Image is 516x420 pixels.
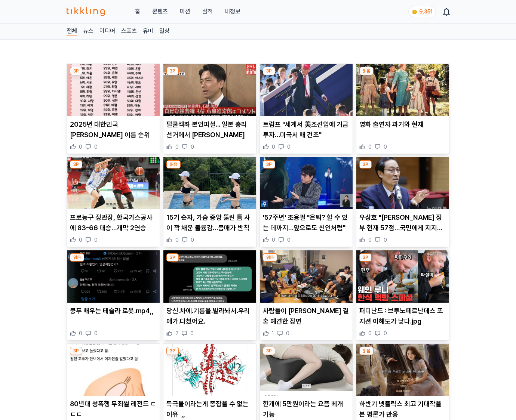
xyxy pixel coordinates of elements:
div: 3P [359,160,372,169]
span: 0 [79,236,82,244]
img: 사람들이 김종국 결혼 예견한 장면 [260,250,353,303]
div: 3P [263,160,275,169]
div: 읽음 [70,253,84,262]
img: 하반기 넷플릭스 최고 기대작을 본 평론가 반응 [356,344,449,396]
p: 2025년 대한민국 [PERSON_NAME] 이름 순위 [70,119,157,140]
span: 0 [384,236,387,244]
span: 2 [175,330,178,337]
span: 0 [368,143,372,151]
span: 0 [384,330,387,337]
div: 읽음 사람들이 김종국 결혼 예견한 장면 사람들이 [PERSON_NAME] 결혼 예견한 장면 1 0 [259,250,353,340]
a: 뉴스 [83,27,93,36]
div: 읽음 쿵푸 배우는 테슬라 로봇.mp4,, 쿵푸 배우는 테슬라 로봇.mp4,, 0 0 [67,250,160,340]
img: 프로농구 정관장, 한국가스공사에 83-66 대승…개막 2연승 [67,157,160,210]
div: 읽음 [263,253,277,262]
div: 3P 우상호 "이재명 정부 현재 57점…국민에게 지지받는 개혁방식 필요" 우상호 "[PERSON_NAME] 정부 현재 57점…국민에게 지지받는 개혁방식 필요" 0 0 [356,157,449,247]
img: 티끌링 [67,7,105,16]
div: 3P 트럼프 "세계서 美조선업에 거금 투자…미국서 배 건조" 트럼프 "세계서 美조선업에 거금 투자…미국서 배 건조" 0 0 [259,64,353,154]
a: 콘텐츠 [152,7,168,16]
p: 하반기 넷플릭스 최고 기대작을 본 평론가 반응 [359,399,446,420]
p: 우상호 "[PERSON_NAME] 정부 현재 57점…국민에게 지지받는 개혁방식 필요" [359,212,446,233]
span: 0 [94,236,98,244]
a: 유머 [143,27,153,36]
div: 읽음 [166,160,181,169]
a: 실적 [202,7,213,16]
p: 한개에 5만원이라는 요즘 베개 기능 [263,399,350,420]
button: 미션 [180,7,190,16]
span: 0 [175,143,179,151]
img: 쿵푸 배우는 테슬라 로봇.mp4,, [67,250,160,303]
img: 펄쿨섹좌 본인피셜... 일본 총리 선거에서 진 이유 [163,64,256,116]
span: 0 [94,143,98,151]
p: 영화 출연자 과거와 현재 [359,119,446,130]
img: 퍼디난드 : 브루노페르난데스 포지션 이해도가 낮다.jpg [356,250,449,303]
p: '57주년' 조용필 "은퇴? 할 수 있는 데까지…앞으로도 신인처럼" [263,212,350,233]
div: 3P [166,253,179,262]
img: 15기 순자, 가슴 중앙 뚫린 틈 사이 꽉 채운 볼륨감…몸매가 반칙 [163,157,256,210]
span: 0 [286,330,289,337]
p: 펄쿨섹좌 본인피셜... 일본 총리 선거에서 [PERSON_NAME] [166,119,253,140]
span: 0 [368,236,372,244]
div: 읽음 [359,347,374,355]
p: 쿵푸 배우는 테슬라 로봇.mp4,, [70,306,157,316]
span: 0 [368,330,372,337]
p: 독극물이라는게 종잡을 수 없는 이유 ,, [166,399,253,420]
span: 0 [190,330,194,337]
div: 3P [263,67,275,75]
div: 3P 프로농구 정관장, 한국가스공사에 83-66 대승…개막 2연승 프로농구 정관장, 한국가스공사에 83-66 대승…개막 2연승 0 0 [67,157,160,247]
img: '57주년' 조용필 "은퇴? 할 수 있는 데까지…앞으로도 신인처럼" [260,157,353,210]
span: 9,351 [419,9,433,15]
div: 3P [359,253,372,262]
p: 당신.차에.기름을.발라놔서.우리애가.다쳤어요. [166,306,253,327]
img: 한개에 5만원이라는 요즘 베개 기능 [260,344,353,396]
img: 2025년 대한민국 크리스천 이름 순위 [67,64,160,116]
p: 15기 순자, 가슴 중앙 뚫린 틈 사이 꽉 채운 볼륨감…몸매가 반칙 [166,212,253,233]
div: 3P [263,347,275,355]
a: coin 9,351 [408,6,434,17]
img: 우상호 "이재명 정부 현재 57점…국민에게 지지받는 개혁방식 필요" [356,157,449,210]
img: 당신.차에.기름을.발라놔서.우리애가.다쳤어요. [163,250,256,303]
span: 0 [175,236,179,244]
span: 0 [272,143,275,151]
img: 영화 출연자 과거와 현재 [356,64,449,116]
span: 0 [191,236,194,244]
div: 3P [166,67,179,75]
a: 홈 [135,7,140,16]
span: 0 [191,143,194,151]
img: 독극물이라는게 종잡을 수 없는 이유 ,, [163,344,256,396]
span: 0 [79,330,82,337]
p: 퍼디난드 : 브루노페르난데스 포지션 이해도가 낮다.jpg [359,306,446,327]
p: 사람들이 [PERSON_NAME] 결혼 예견한 장면 [263,306,350,327]
p: 프로농구 정관장, 한국가스공사에 83-66 대승…개막 2연승 [70,212,157,233]
div: 3P '57주년' 조용필 "은퇴? 할 수 있는 데까지…앞으로도 신인처럼" '57주년' 조용필 "은퇴? 할 수 있는 데까지…앞으로도 신인처럼" 0 0 [259,157,353,247]
p: 80년대 성폭행 무죄썰 레전드 ㄷㄷㄷ [70,399,157,420]
a: 내정보 [225,7,240,16]
img: 80년대 성폭행 무죄썰 레전드 ㄷㄷㄷ [67,344,160,396]
span: 0 [287,143,291,151]
div: 읽음 [359,67,374,75]
span: 0 [272,236,275,244]
div: 3P 펄쿨섹좌 본인피셜... 일본 총리 선거에서 진 이유 펄쿨섹좌 본인피셜... 일본 총리 선거에서 [PERSON_NAME] 0 0 [163,64,257,154]
span: 0 [79,143,82,151]
img: 트럼프 "세계서 美조선업에 거금 투자…미국서 배 건조" [260,64,353,116]
div: 3P [70,347,82,355]
div: 읽음 15기 순자, 가슴 중앙 뚫린 틈 사이 꽉 채운 볼륨감…몸매가 반칙 15기 순자, 가슴 중앙 뚫린 틈 사이 꽉 채운 볼륨감…몸매가 반칙 0 0 [163,157,257,247]
span: 1 [272,330,274,337]
span: 0 [94,330,98,337]
img: coin [412,9,418,15]
a: 일상 [159,27,170,36]
span: 0 [384,143,387,151]
div: 3P 2025년 대한민국 크리스천 이름 순위 2025년 대한민국 [PERSON_NAME] 이름 순위 0 0 [67,64,160,154]
span: 0 [287,236,291,244]
div: 읽음 영화 출연자 과거와 현재 영화 출연자 과거와 현재 0 0 [356,64,449,154]
div: 3P 퍼디난드 : 브루노페르난데스 포지션 이해도가 낮다.jpg 퍼디난드 : 브루노페르난데스 포지션 이해도가 낮다.jpg 0 0 [356,250,449,340]
div: 3P [166,347,179,355]
a: 전체 [67,27,77,36]
a: 스포츠 [121,27,137,36]
div: 3P [70,160,82,169]
div: 3P 당신.차에.기름을.발라놔서.우리애가.다쳤어요. 당신.차에.기름을.발라놔서.우리애가.다쳤어요. 2 0 [163,250,257,340]
div: 3P [70,67,82,75]
a: 미디어 [99,27,115,36]
p: 트럼프 "세계서 美조선업에 거금 투자…미국서 배 건조" [263,119,350,140]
